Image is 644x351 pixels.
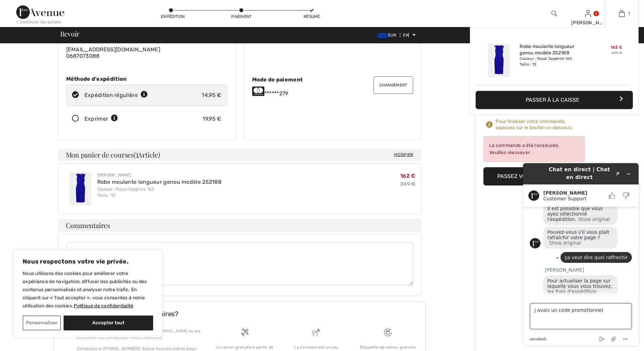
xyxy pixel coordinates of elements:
[497,173,568,179] font: Passez votre commande
[97,187,154,192] font: Couleur : Royal Sapphire 163
[483,167,585,185] button: Passez votre commande
[202,92,221,98] font: 14,95 €
[388,33,396,37] font: EUR
[374,76,413,94] button: Changement
[23,258,128,265] font: Nous respectons votre vie privée.
[64,316,153,330] button: Accepter tout
[520,44,574,56] font: Robe moulante longueur genou modèle 252188
[476,91,633,109] button: Passer à la caisse
[403,33,408,37] font: EN
[611,45,622,50] font: 162 €
[138,150,160,159] font: Article)
[135,303,136,309] a: Politique de confidentialité
[16,5,64,19] img: 1ère Avenue
[202,116,221,122] font: 19,95 €
[161,14,185,19] font: Expédition
[488,44,510,77] img: Robe moulante longueur genou modèle 252188
[66,150,134,159] font: Mon panier de courses
[379,83,407,87] font: Changement
[97,193,115,198] font: Taille : 12
[252,76,303,83] font: Mode de paiement
[400,181,416,187] font: 249 €
[97,173,131,177] font: [PERSON_NAME]
[66,221,110,230] font: Commentaires
[14,250,162,337] div: Nous respectons votre vie privée.
[69,172,92,205] img: Robe moulante longueur genou modèle 252188
[394,152,413,157] font: Modifier
[73,303,134,309] a: Politique de Confidentialité
[23,271,147,309] font: Nous utilisons des cookies pour améliorer votre expérience de navigation, diffuser des publicités...
[585,9,591,18] img: Mes informations
[77,329,200,340] font: Appelez-nous sans frais depuis le [GEOGRAPHIC_DATA] ou les [GEOGRAPHIC_DATA] au
[66,76,127,82] font: Méthode d'expédition
[97,179,222,185] a: Robe moulante longueur genou modèle 252188
[619,9,625,18] img: Mon sac
[134,150,136,159] font: (
[526,97,579,103] font: Passer à la caisse
[92,320,124,326] font: Accepter tout
[304,14,320,19] font: Résumé
[74,303,133,309] font: Politique de confidentialité
[384,329,391,336] img: Livraison gratuite pour les commandes supérieures à 130 £
[15,5,29,11] span: Chat
[16,20,61,24] font: < Continuer les achats
[377,33,388,38] img: Euro
[400,173,415,179] font: 162 €
[628,11,630,16] font: 1
[518,158,644,351] iframe: Trouvez plus d'informations ici
[85,116,108,122] font: Exprimer
[612,51,622,55] font: 249 €
[23,316,61,330] button: Personnaliser
[551,9,557,18] img: rechercher sur le site
[520,62,536,67] font: Taille : 12
[312,329,320,336] img: La livraison est un jeu d'enfant puisque nous payons les droits !
[60,29,80,38] font: Revoir
[136,148,138,160] font: 1
[241,329,248,336] img: Livraison gratuite pour les commandes supérieures à 130 £
[520,44,586,56] a: Robe moulante longueur genou modèle 252188
[66,53,100,59] font: 0687073088
[77,346,196,351] font: Composez le [PHONE_NUMBER] depuis tous les autres pays
[520,56,572,61] font: Couleur : Royal Sapphire 163
[66,243,413,285] textarea: Commentaires
[85,92,138,98] font: Expédition régulière
[571,20,611,26] font: [PERSON_NAME]
[585,10,591,17] a: Se connecter
[231,14,252,19] font: Paiement
[66,46,160,53] font: [EMAIL_ADDRESS][DOMAIN_NAME]
[26,320,57,326] font: Personnaliser
[125,335,163,340] font: [PHONE_NUMBER]
[605,9,638,18] a: 1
